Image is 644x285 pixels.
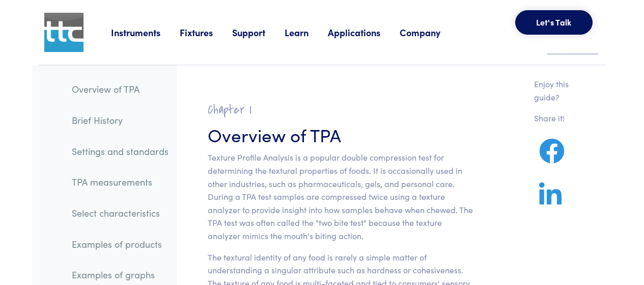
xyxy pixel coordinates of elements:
[64,77,177,101] a: Overview of TPA
[328,26,400,39] a: Applications
[111,26,180,39] a: Instruments
[400,26,460,39] a: Company
[64,140,177,163] a: Settings and standards
[232,26,285,39] a: Support
[208,151,473,242] p: Texture Profile Analysis is a popular double compression test for determining the textural proper...
[285,26,328,39] a: Learn
[64,201,177,225] a: Select characteristics
[534,112,582,125] p: Share it!
[534,194,567,207] a: Share on LinkedIn
[64,170,177,194] a: TPA measurements
[44,13,83,52] img: ttc_logo_1x1_v1.0.png
[515,10,593,35] button: Let's Talk
[64,109,177,132] a: Brief History
[208,102,473,118] h2: Chapter I
[64,232,177,256] a: Examples of products
[534,77,582,103] p: Enjoy this guide?
[208,122,473,147] h3: Overview of TPA
[180,26,232,39] a: Fixtures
